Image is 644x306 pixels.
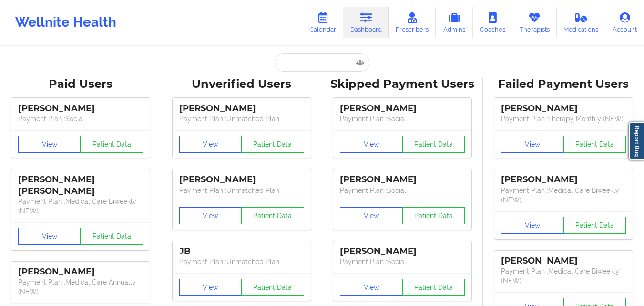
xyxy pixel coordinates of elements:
[18,174,143,196] div: [PERSON_NAME] [PERSON_NAME]
[473,7,512,38] a: Coaches
[340,207,403,224] button: View
[501,136,564,153] button: View
[340,257,465,266] p: Payment Plan : Social
[241,279,304,296] button: Patient Data
[340,174,465,185] div: [PERSON_NAME]
[340,186,465,195] p: Payment Plan : Social
[179,186,304,195] p: Payment Plan : Unmatched Plan
[179,103,304,114] div: [PERSON_NAME]
[18,103,143,114] div: [PERSON_NAME]
[329,77,477,92] div: Skipped Payment Users
[340,279,403,296] button: View
[605,7,644,38] a: Account
[402,279,465,296] button: Patient Data
[80,228,143,245] button: Patient Data
[501,186,626,205] p: Payment Plan : Medical Care Biweekly (NEW)
[501,255,626,266] div: [PERSON_NAME]
[389,7,436,38] a: Prescribers
[340,114,465,124] p: Payment Plan : Social
[18,277,143,296] p: Payment Plan : Medical Care Annually (NEW)
[179,114,304,124] p: Payment Plan : Unmatched Plan
[241,207,304,224] button: Patient Data
[179,174,304,185] div: [PERSON_NAME]
[18,197,143,216] p: Payment Plan : Medical Care Biweekly (NEW)
[7,77,154,92] div: Paid Users
[512,7,557,38] a: Therapists
[18,114,143,124] p: Payment Plan : Social
[490,77,637,92] div: Failed Payment Users
[501,217,564,234] button: View
[557,7,606,38] a: Medications
[179,246,304,257] div: JB
[168,77,316,92] div: Unverified Users
[501,103,626,114] div: [PERSON_NAME]
[629,122,644,160] a: Report Bug
[179,207,242,224] button: View
[18,228,81,245] button: View
[501,266,626,285] p: Payment Plan : Medical Care Biweekly (NEW)
[241,136,304,153] button: Patient Data
[179,257,304,266] p: Payment Plan : Unmatched Plan
[563,136,626,153] button: Patient Data
[340,103,465,114] div: [PERSON_NAME]
[302,7,343,38] a: Calendar
[340,246,465,257] div: [PERSON_NAME]
[179,279,242,296] button: View
[18,266,143,277] div: [PERSON_NAME]
[80,136,143,153] button: Patient Data
[501,174,626,185] div: [PERSON_NAME]
[340,136,403,153] button: View
[179,136,242,153] button: View
[501,114,626,124] p: Payment Plan : Therapy Monthly (NEW)
[343,7,389,38] a: Dashboard
[18,136,81,153] button: View
[563,217,626,234] button: Patient Data
[402,207,465,224] button: Patient Data
[402,136,465,153] button: Patient Data
[436,7,473,38] a: Admins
